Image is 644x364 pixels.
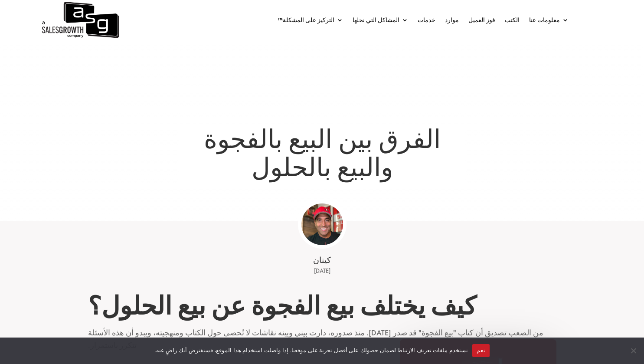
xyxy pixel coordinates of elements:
[154,347,468,354] font: نستخدم ملفات تعريف الارتباط لضمان حصولك على أفضل تجربة على موقعنا. إذا واصلت استخدام هذا الموقع، ...
[278,16,334,24] font: التركيز على المشكلة™
[505,17,520,26] a: الكتب
[529,16,560,24] font: معلومات عنا
[445,17,459,26] a: موارد
[629,346,637,355] span: لا
[204,123,441,184] font: الفرق بين البيع بالفجوة والبيع بالحلول
[313,255,331,266] font: كينان
[529,17,569,26] a: معلومات عنا
[477,347,485,354] font: نعم
[88,328,543,350] font: من الصعب تصديق أن كتاب "بيع الفجوة" قد صدر [DATE]. منذ صدوره، دارت بيني وبينه نقاشات لا تُحصى حول...
[468,17,495,26] a: فوز العميل
[445,16,459,24] font: موارد
[472,344,490,357] button: نعم
[468,16,495,24] font: فوز العميل
[418,16,435,24] font: خدمات
[418,17,435,26] a: خدمات
[505,16,520,24] font: الكتب
[353,16,399,24] font: المشاكل التي نحلها
[314,267,330,275] font: [DATE]
[301,203,343,245] img: قفل بديل ASG (1)
[278,17,343,26] a: التركيز على المشكلة™
[88,290,477,322] font: كيف يختلف بيع الفجوة عن بيع الحلول؟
